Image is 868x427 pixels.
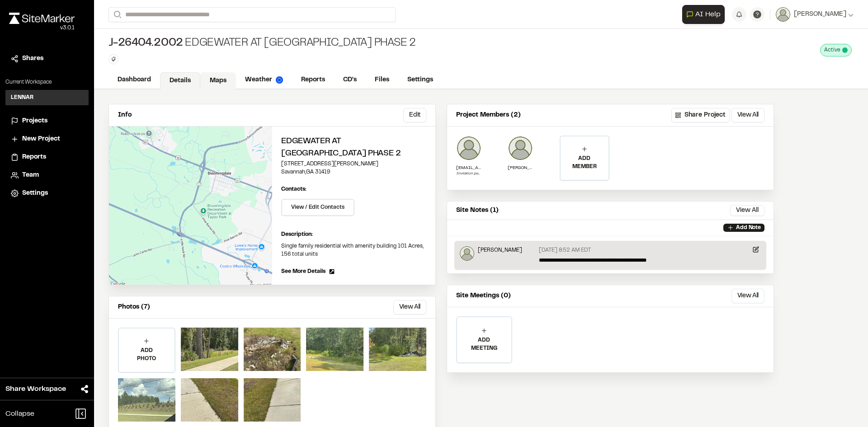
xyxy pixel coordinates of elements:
[22,54,43,64] span: Shares
[671,108,730,122] button: Share Project
[11,188,83,198] a: Settings
[393,300,426,314] button: View All
[200,72,236,89] a: Maps
[334,71,366,89] a: CD's
[11,134,83,144] a: New Project
[11,116,83,126] a: Projects
[695,9,721,20] span: AI Help
[460,246,474,261] img: Michael R Harrington
[11,152,83,162] a: Reports
[456,171,481,177] p: Invitation pending
[478,246,522,254] p: [PERSON_NAME]
[108,36,183,51] span: J-26404.2002
[281,267,325,276] span: See More Details
[9,13,75,24] img: rebrand.png
[281,136,426,160] h2: Edgewater At [GEOGRAPHIC_DATA] Phase 2
[22,134,60,144] span: New Project
[5,78,89,86] p: Current Workspace
[456,110,521,120] p: Project Members (2)
[5,384,66,394] span: Share Workspace
[820,44,852,56] div: This project is active and counting against your active project count.
[561,155,609,171] p: ADD MEMBER
[236,71,292,89] a: Weather
[22,170,39,180] span: Team
[456,164,481,171] p: [EMAIL_ADDRESS][PERSON_NAME][DOMAIN_NAME]
[508,136,533,161] img: Michael R Harrington
[22,116,47,126] span: Projects
[456,291,511,301] p: Site Meetings (0)
[682,5,728,24] div: Open AI Assistant
[281,185,307,193] p: Contacts:
[118,302,150,312] p: Photos (7)
[776,7,790,22] img: User
[398,71,442,89] a: Settings
[842,47,848,53] span: This project is active and counting against your active project count.
[108,71,160,89] a: Dashboard
[736,224,761,232] p: Add Note
[11,94,33,102] h3: LENNAR
[281,168,426,176] p: Savannah , GA 31419
[9,24,75,32] div: Oh geez...please don't...
[281,199,354,216] button: View / Edit Contacts
[118,110,132,120] p: Info
[682,5,725,24] button: Open AI Assistant
[292,71,334,89] a: Reports
[794,9,846,19] span: [PERSON_NAME]
[508,164,533,171] p: [PERSON_NAME]
[457,336,511,352] p: ADD MEETING
[22,188,48,198] span: Settings
[456,206,499,216] p: Site Notes (1)
[366,71,398,89] a: Files
[456,136,481,161] img: photo
[281,242,426,258] p: Single family residential with amenity building 101 Acres, 156 total units
[108,36,416,51] div: Edgewater At [GEOGRAPHIC_DATA] Phase 2
[119,347,175,363] p: ADD PHOTO
[108,7,125,22] button: Search
[281,230,426,239] p: Description:
[281,160,426,168] p: [STREET_ADDRESS][PERSON_NAME]
[776,7,854,22] button: [PERSON_NAME]
[403,108,426,122] button: Edit
[108,54,118,64] button: Edit Tags
[824,46,840,54] span: Active
[731,289,764,303] button: View All
[730,205,764,216] button: View All
[11,54,83,64] a: Shares
[276,76,283,84] img: precipai.png
[160,72,200,89] a: Details
[5,408,34,419] span: Collapse
[539,246,591,254] p: [DATE] 8:52 AM EDT
[11,170,83,180] a: Team
[731,108,764,122] button: View All
[22,152,46,162] span: Reports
